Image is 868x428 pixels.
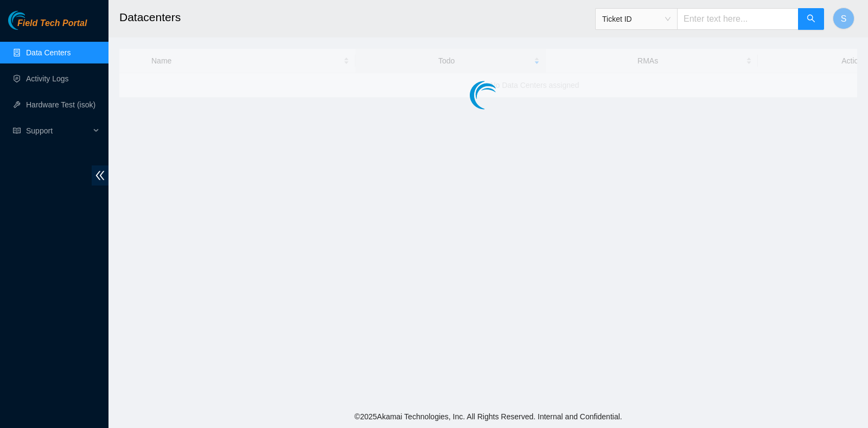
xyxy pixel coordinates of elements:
button: search [798,8,824,30]
span: search [807,14,815,24]
span: S [841,12,847,25]
footer: © 2025 Akamai Technologies, Inc. All Rights Reserved. Internal and Confidential. [108,405,868,428]
button: S [833,8,854,29]
a: Activity Logs [26,74,69,83]
input: Enter text here... [677,8,799,30]
a: Hardware Test (isok) [26,100,95,109]
span: Support [26,120,90,142]
img: Akamai Technologies [8,11,55,30]
a: Data Centers [26,48,71,57]
span: Field Tech Portal [17,18,87,29]
span: read [13,127,21,135]
a: Akamai TechnologiesField Tech Portal [8,20,87,34]
span: double-left [92,165,108,186]
span: Ticket ID [602,11,671,27]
